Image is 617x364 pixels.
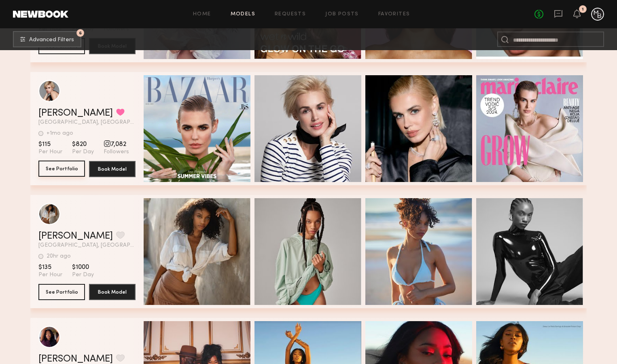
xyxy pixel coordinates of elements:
[72,263,94,271] span: $1000
[13,31,81,47] button: 6Advanced Filters
[72,271,94,279] span: Per Day
[38,271,62,279] span: Per Hour
[38,161,85,177] button: See Portfolio
[38,243,136,248] span: [GEOGRAPHIC_DATA], [GEOGRAPHIC_DATA]
[582,7,584,12] div: 1
[378,12,410,17] a: Favorites
[275,12,306,17] a: Requests
[325,12,359,17] a: Job Posts
[38,284,85,300] button: See Portfolio
[193,12,211,17] a: Home
[38,108,113,118] a: [PERSON_NAME]
[104,148,129,156] span: Followers
[47,131,73,136] div: +1mo ago
[89,161,136,177] button: Book Model
[29,37,74,43] span: Advanced Filters
[38,231,113,241] a: [PERSON_NAME]
[104,140,129,148] span: 7,082
[38,140,62,148] span: $115
[72,140,94,148] span: $820
[38,148,62,156] span: Per Hour
[47,254,71,259] div: 20hr ago
[89,284,136,300] button: Book Model
[72,148,94,156] span: Per Day
[38,354,113,364] a: [PERSON_NAME]
[231,12,255,17] a: Models
[38,161,85,177] a: See Portfolio
[79,31,82,35] span: 6
[38,263,62,271] span: $135
[38,120,136,125] span: [GEOGRAPHIC_DATA], [GEOGRAPHIC_DATA]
